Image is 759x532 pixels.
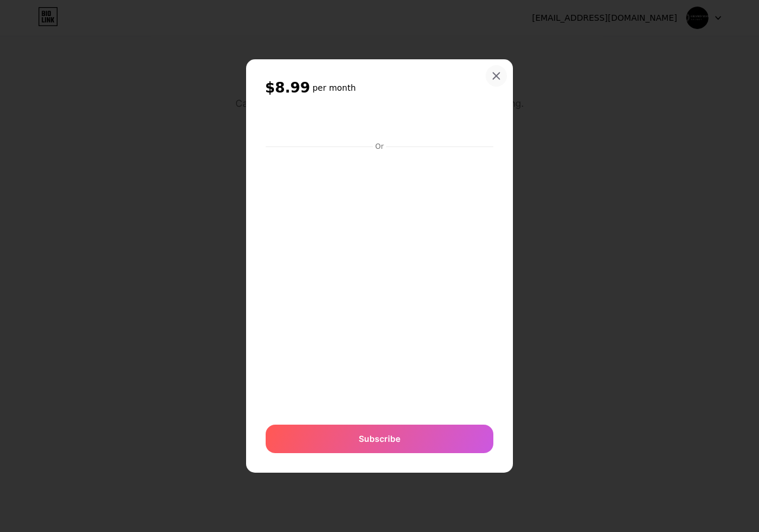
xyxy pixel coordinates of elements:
iframe: Secure payment input frame [263,152,496,413]
h6: per month [312,82,356,94]
iframe: Secure payment button frame [266,110,493,138]
span: Subscribe [359,432,400,445]
span: $8.99 [265,78,310,97]
div: Or [373,142,386,151]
